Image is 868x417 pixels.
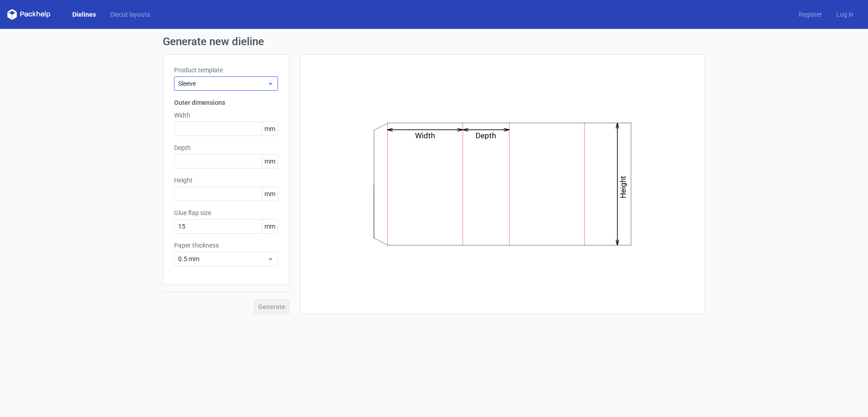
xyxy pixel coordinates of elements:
[65,10,103,19] a: Dielines
[792,10,829,19] a: Register
[619,176,628,198] text: Height
[174,98,278,107] h3: Outer dimensions
[174,176,278,185] label: Height
[476,131,496,140] text: Depth
[262,122,278,136] span: mm
[174,111,278,120] label: Width
[174,143,278,152] label: Depth
[829,10,861,19] a: Log in
[262,220,278,233] span: mm
[262,187,278,201] span: mm
[262,155,278,168] span: mm
[178,79,267,88] span: Sleeve
[174,66,278,75] label: Product template
[103,10,157,19] a: Diecut layouts
[415,131,435,140] text: Width
[178,254,267,263] span: 0.5 mm
[163,36,705,47] h1: Generate new dieline
[174,208,278,217] label: Glue flap size
[174,241,278,250] label: Paper thickness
